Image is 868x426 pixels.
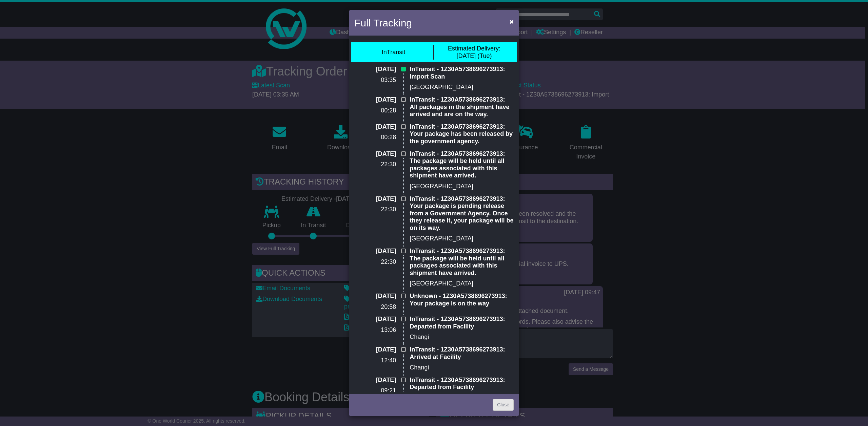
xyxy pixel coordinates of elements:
[410,364,514,371] p: Changi
[354,387,396,395] p: 09:21
[410,377,514,391] p: InTransit - 1Z30A5738696273913: Departed from Facility
[354,96,396,104] p: [DATE]
[354,303,396,311] p: 20:58
[410,84,514,91] p: [GEOGRAPHIC_DATA]
[354,206,396,213] p: 22:30
[354,377,396,384] p: [DATE]
[354,15,412,30] h4: Full Tracking
[354,107,396,114] p: 00:28
[448,45,500,60] div: [DATE] (Tue)
[354,134,396,141] p: 00:28
[506,15,517,28] button: Close
[354,123,396,131] p: [DATE]
[410,248,514,277] p: InTransit - 1Z30A5738696273913: The package will be held until all packages associated with this ...
[354,150,396,158] p: [DATE]
[410,316,514,330] p: InTransit - 1Z30A5738696273913: Departed from Facility
[354,66,396,73] p: [DATE]
[410,235,514,242] p: [GEOGRAPHIC_DATA]
[410,293,514,307] p: Unknown - 1Z30A5738696273913: Your package is on the way
[410,195,514,232] p: InTransit - 1Z30A5738696273913: Your package is pending release from a Government Agency. Once th...
[448,45,500,52] span: Estimated Delivery:
[410,334,514,341] p: Changi
[354,346,396,354] p: [DATE]
[354,248,396,255] p: [DATE]
[354,195,396,203] p: [DATE]
[354,357,396,364] p: 12:40
[410,96,514,118] p: InTransit - 1Z30A5738696273913: All packages in the shipment have arrived and are on the way.
[510,18,514,25] span: ×
[354,293,396,300] p: [DATE]
[410,346,514,361] p: InTransit - 1Z30A5738696273913: Arrived at Facility
[410,150,514,179] p: InTransit - 1Z30A5738696273913: The package will be held until all packages associated with this ...
[354,77,396,84] p: 03:35
[493,399,514,411] a: Close
[354,161,396,168] p: 22:30
[354,258,396,266] p: 22:30
[410,123,514,145] p: InTransit - 1Z30A5738696273913: Your package has been released by the government agency.
[410,66,514,80] p: InTransit - 1Z30A5738696273913: Import Scan
[410,183,514,190] p: [GEOGRAPHIC_DATA]
[354,326,396,334] p: 13:06
[354,316,396,323] p: [DATE]
[382,49,405,56] div: InTransit
[410,280,514,287] p: [GEOGRAPHIC_DATA]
